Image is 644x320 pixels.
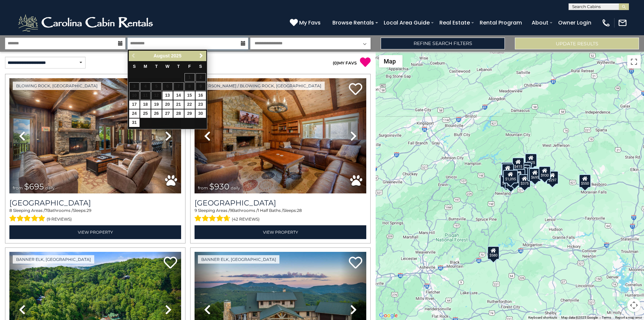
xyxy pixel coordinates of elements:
[151,109,162,118] a: 26
[184,100,195,109] a: 22
[333,60,338,65] span: ( )
[529,168,541,182] div: $695
[184,91,195,100] a: 15
[505,176,517,189] div: $350
[199,53,204,58] span: Next
[129,100,140,109] a: 17
[329,17,377,29] a: Browse Rentals
[13,185,23,190] span: from
[47,215,72,224] span: (9 reviews)
[162,109,173,118] a: 27
[195,225,366,239] a: View Property
[618,18,627,28] img: mail-regular-white.png
[129,109,140,118] a: 24
[195,208,197,213] span: 9
[230,208,232,213] span: 9
[196,109,206,118] a: 30
[171,53,181,58] span: 2025
[45,208,47,213] span: 7
[539,166,551,180] div: $930
[198,255,279,264] a: Banner Elk, [GEOGRAPHIC_DATA]
[140,109,151,118] a: 25
[197,52,205,60] a: Next
[9,198,181,208] h3: Renaissance Lodge
[381,38,505,49] a: Refine Search Filters
[487,246,499,259] div: $580
[502,164,514,177] div: $395
[601,18,611,28] img: phone-regular-white.png
[195,198,366,208] a: [GEOGRAPHIC_DATA]
[527,167,539,181] div: $315
[13,82,101,90] a: Blowing Rock, [GEOGRAPHIC_DATA]
[133,64,136,69] span: Sunday
[627,299,641,312] button: Map camera controls
[164,256,177,270] a: Add to favorites
[476,17,525,29] a: Rental Program
[602,316,611,319] a: Terms
[173,100,184,109] a: 21
[555,17,595,29] a: Owner Login
[520,162,532,176] div: $245
[290,18,322,27] a: My Favs
[17,13,156,33] img: White-1-2.png
[349,82,362,97] a: Add to favorites
[199,64,202,69] span: Saturday
[196,100,206,109] a: 23
[297,208,302,213] span: 28
[9,208,181,224] div: Sleeping Areas / Bathrooms / Sleeps:
[384,58,396,65] span: Map
[546,171,558,184] div: $297
[129,119,140,127] a: 31
[333,60,357,65] a: (0)MY FAVS
[45,185,55,190] span: daily
[258,208,283,213] span: 1 Half Baths /
[9,78,181,193] img: thumbnail_163277623.jpeg
[87,208,91,213] span: 29
[525,153,537,167] div: $525
[561,316,598,319] span: Map data ©2025 Google
[162,100,173,109] a: 20
[519,174,531,188] div: $375
[299,18,321,27] span: My Favs
[515,38,639,49] button: Update Results
[377,311,399,320] img: Google
[173,109,184,118] a: 28
[24,182,44,191] span: $695
[154,53,170,58] span: August
[195,198,366,208] h3: Appalachian Mountain Lodge
[140,100,151,109] a: 18
[198,82,325,90] a: [PERSON_NAME] / Blowing Rock, [GEOGRAPHIC_DATA]
[231,185,240,190] span: daily
[380,17,433,29] a: Local Area Guide
[195,78,366,193] img: thumbnail_163277208.jpeg
[627,55,641,68] button: Toggle fullscreen view
[379,55,402,67] button: Change map style
[615,316,642,319] a: Report a map error
[165,64,169,69] span: Wednesday
[144,64,147,69] span: Monday
[173,91,184,100] a: 14
[151,100,162,109] a: 19
[9,208,12,213] span: 8
[198,185,208,190] span: from
[518,165,530,178] div: $451
[177,64,180,69] span: Thursday
[9,225,181,239] a: View Property
[500,174,512,187] div: $420
[579,174,591,187] div: $550
[13,255,94,264] a: Banner Elk, [GEOGRAPHIC_DATA]
[501,162,513,176] div: $425
[155,64,158,69] span: Tuesday
[209,182,229,191] span: $930
[188,64,191,69] span: Friday
[162,91,173,100] a: 13
[528,17,552,29] a: About
[196,91,206,100] a: 16
[377,311,399,320] a: Open this area in Google Maps (opens a new window)
[184,109,195,118] a: 29
[503,170,518,183] div: $1,095
[508,172,521,186] div: $375
[232,215,260,224] span: (42 reviews)
[512,157,524,171] div: $415
[436,17,473,29] a: Real Estate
